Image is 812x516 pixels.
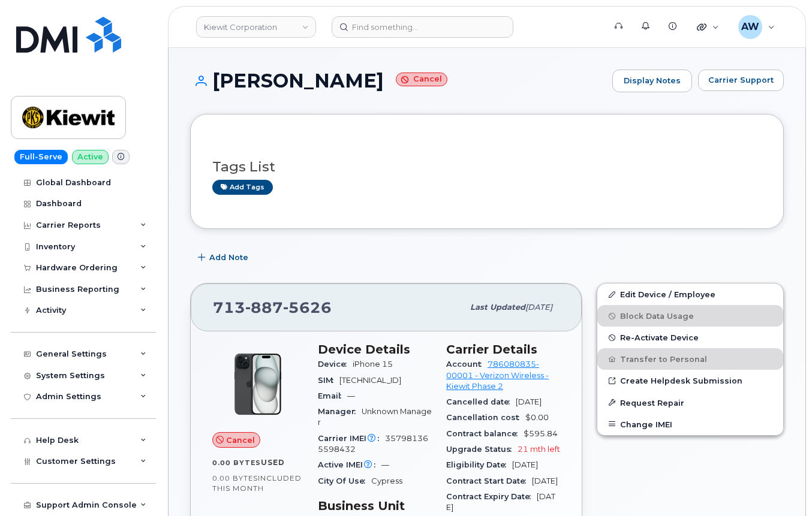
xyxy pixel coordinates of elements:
[597,414,783,435] button: Change IMEI
[190,247,258,268] button: Add Note
[318,407,432,427] span: Unknown Manager
[318,391,347,400] span: Email
[347,391,355,400] span: —
[318,476,371,485] span: City Of Use
[339,376,401,385] span: [TECHNICAL_ID]
[209,252,248,263] span: Add Note
[318,407,362,416] span: Manager
[525,303,552,312] span: [DATE]
[597,348,783,370] button: Transfer to Personal
[446,360,549,391] a: 786080835-00001 - Verizon Wireless - Kiewit Phase 2
[525,413,549,422] span: $0.00
[597,392,783,414] button: Request Repair
[446,492,537,501] span: Contract Expiry Date
[470,303,525,312] span: Last updated
[371,476,402,485] span: Cypress
[597,283,783,305] a: Edit Device / Employee
[245,298,283,316] span: 887
[446,360,488,369] span: Account
[698,70,784,91] button: Carrier Support
[318,460,381,469] span: Active IMEI
[212,180,273,195] a: Add tags
[213,298,332,316] span: 713
[446,342,560,357] h3: Carrier Details
[318,342,432,357] h3: Device Details
[612,70,692,92] a: Display Notes
[318,376,339,385] span: SIM
[212,474,258,482] span: 0.00 Bytes
[261,458,285,467] span: used
[597,305,783,327] button: Block Data Usage
[396,73,447,86] small: Cancel
[446,429,524,438] span: Contract balance
[446,397,516,406] span: Cancelled date
[318,434,385,443] span: Carrier IMEI
[353,360,393,369] span: iPhone 15
[212,458,261,467] span: 0.00 Bytes
[381,460,389,469] span: —
[532,476,558,485] span: [DATE]
[708,74,774,86] span: Carrier Support
[318,499,432,513] h3: Business Unit
[597,370,783,391] a: Create Helpdesk Submission
[446,476,532,485] span: Contract Start Date
[446,413,525,422] span: Cancellation cost
[518,445,560,454] span: 21 mth left
[597,327,783,348] button: Re-Activate Device
[283,298,332,316] span: 5626
[524,429,558,438] span: $595.84
[516,397,542,406] span: [DATE]
[222,348,294,420] img: iPhone_15_Black.png
[760,464,803,507] iframe: Messenger Launcher
[446,460,512,469] span: Eligibility Date
[226,434,255,446] span: Cancel
[512,460,538,469] span: [DATE]
[620,333,699,342] span: Re-Activate Device
[212,159,762,174] h3: Tags List
[446,445,518,454] span: Upgrade Status
[318,360,353,369] span: Device
[190,70,606,91] h1: [PERSON_NAME]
